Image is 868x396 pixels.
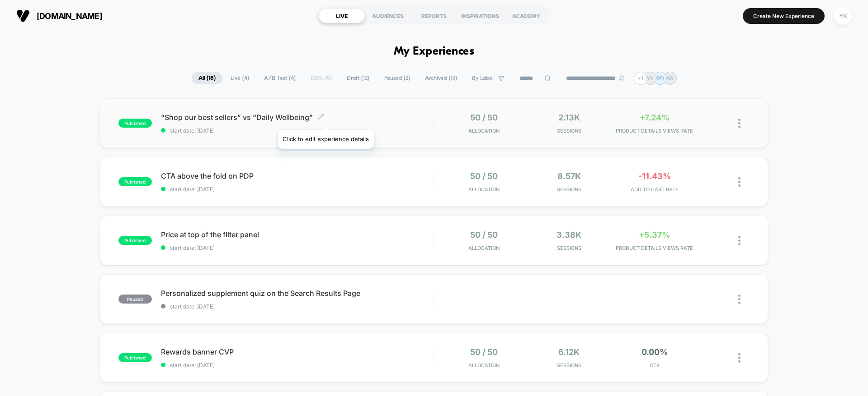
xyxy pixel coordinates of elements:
[161,347,434,356] span: Rewards banner CVP
[118,353,152,362] span: published
[472,75,494,82] span: By Label
[529,128,610,134] span: Sessions
[418,72,464,84] span: Archived ( 13 )
[161,127,434,134] span: start date: [DATE]
[118,295,152,304] span: paused
[738,119,741,128] img: close
[377,72,417,84] span: Paused ( 2 )
[161,186,434,193] span: start date: [DATE]
[642,347,668,357] span: 0.00%
[14,9,105,23] button: [DOMAIN_NAME]
[468,128,500,134] span: Allocation
[743,8,825,24] button: Create New Experience
[319,9,365,23] div: LIVE
[738,177,741,187] img: close
[470,347,498,357] span: 50 / 50
[394,45,475,58] h1: My Experiences
[118,119,152,128] span: published
[411,9,457,23] div: REPORTS
[640,113,670,122] span: +7.24%
[468,245,500,251] span: Allocation
[503,9,549,23] div: ACADEMY
[470,230,498,239] span: 50 / 50
[656,75,664,82] p: RD
[639,230,670,239] span: +5.37%
[529,245,610,251] span: Sessions
[161,113,434,122] span: “Shop our best sellers” vs “Daily Wellbeing”
[646,75,654,82] p: YK
[161,171,434,180] span: CTA above the fold on PDP
[614,362,695,368] span: CTR
[529,362,610,368] span: Sessions
[468,362,500,368] span: Allocation
[738,295,741,304] img: close
[161,289,434,298] span: Personalized supplement quiz on the Search Results Page
[614,128,695,134] span: PRODUCT DETAILS VIEWS RATE
[738,353,741,363] img: close
[529,186,610,193] span: Sessions
[457,9,503,23] div: INSPIRATIONS
[161,230,434,239] span: Price at top of the filter panel
[365,9,411,23] div: AUDIENCES
[340,72,376,84] span: Draft ( 12 )
[118,236,152,245] span: published
[37,11,102,21] span: [DOMAIN_NAME]
[161,303,434,310] span: start date: [DATE]
[470,113,498,122] span: 50 / 50
[470,171,498,181] span: 50 / 50
[224,72,256,84] span: Live ( 4 )
[161,244,434,251] span: start date: [DATE]
[619,75,624,81] img: end
[831,7,854,25] button: YK
[161,362,434,368] span: start date: [DATE]
[557,171,581,181] span: 8.57k
[634,72,647,85] div: + 1
[468,186,500,193] span: Allocation
[257,72,302,84] span: A/B Test ( 4 )
[558,113,580,122] span: 2.13k
[614,245,695,251] span: PRODUCT DETAILS VIEWS RATE
[614,186,695,193] span: ADD TO CART RATE
[16,9,30,23] img: Visually logo
[118,177,152,186] span: published
[557,230,581,239] span: 3.38k
[738,236,741,245] img: close
[666,75,674,82] p: AR
[834,7,852,25] div: YK
[558,347,580,357] span: 6.12k
[192,72,222,84] span: All ( 18 )
[638,171,671,181] span: -11.43%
